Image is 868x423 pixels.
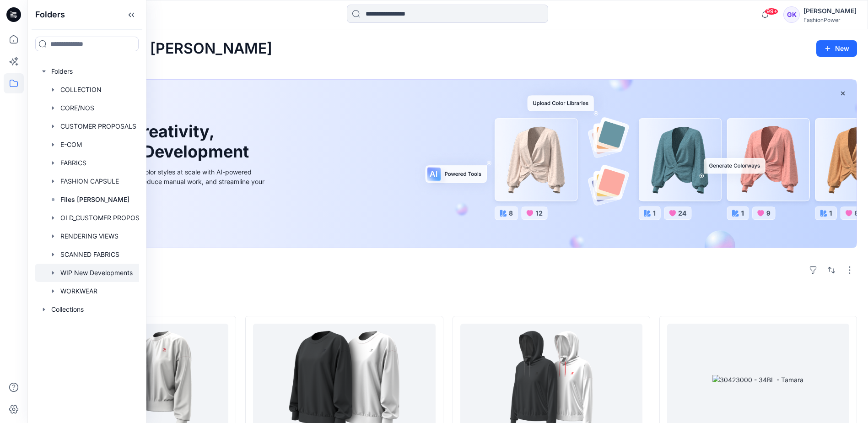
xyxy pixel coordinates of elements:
span: 99+ [765,8,778,15]
p: Files [PERSON_NAME] [60,194,129,205]
div: Explore ideas faster and recolor styles at scale with AI-powered tools that boost creativity, red... [61,167,267,196]
div: GK [783,6,800,23]
a: Discover more [61,207,267,225]
button: New [816,40,857,57]
div: FashionPower [803,16,857,23]
h2: Welcome back, [PERSON_NAME] [38,40,272,57]
h1: Unleash Creativity, Speed Up Development [61,122,253,161]
h4: Styles [38,296,857,307]
div: [PERSON_NAME] [803,5,857,16]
